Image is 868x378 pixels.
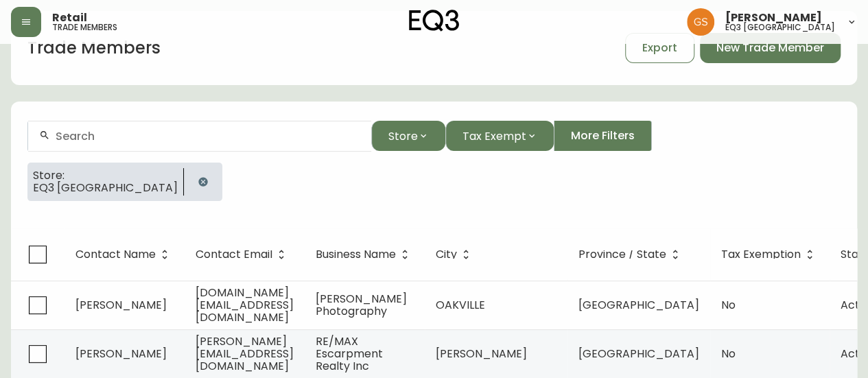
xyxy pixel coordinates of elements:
[371,121,445,151] button: Store
[642,40,677,56] span: Export
[196,285,294,325] span: [DOMAIN_NAME][EMAIL_ADDRESS][DOMAIN_NAME]
[388,128,418,145] span: Store
[436,346,527,362] span: [PERSON_NAME]
[462,128,526,145] span: Tax Exempt
[716,40,824,56] span: New Trade Member
[571,128,635,143] span: More Filters
[578,248,684,261] span: Province / State
[721,297,736,313] span: No
[725,23,835,32] h5: eq3 [GEOGRAPHIC_DATA]
[578,346,699,362] span: [GEOGRAPHIC_DATA]
[316,333,383,374] span: RE/MAX Escarpment Realty Inc
[721,248,819,261] span: Tax Exemption
[625,33,694,63] button: Export
[316,248,414,261] span: Business Name
[196,333,294,374] span: [PERSON_NAME][EMAIL_ADDRESS][DOMAIN_NAME]
[316,291,407,319] span: [PERSON_NAME] Photography
[27,36,161,60] h1: Trade Members
[578,250,666,259] span: Province / State
[75,297,167,313] span: [PERSON_NAME]
[52,12,87,23] span: Retail
[75,250,156,259] span: Contact Name
[33,182,178,194] span: EQ3 [GEOGRAPHIC_DATA]
[196,248,290,261] span: Contact Email
[52,23,117,32] h5: trade members
[721,250,801,259] span: Tax Exemption
[436,248,475,261] span: City
[578,297,699,313] span: [GEOGRAPHIC_DATA]
[554,121,652,151] button: More Filters
[33,169,178,182] span: Store:
[196,250,272,259] span: Contact Email
[56,130,360,143] input: Search
[445,121,554,151] button: Tax Exempt
[316,250,396,259] span: Business Name
[75,346,167,362] span: [PERSON_NAME]
[436,250,457,259] span: City
[687,8,714,36] img: 6b403d9c54a9a0c30f681d41f5fc2571
[721,346,736,362] span: No
[725,12,822,23] span: [PERSON_NAME]
[436,297,485,313] span: OAKVILLE
[409,10,460,32] img: logo
[75,248,174,261] span: Contact Name
[700,33,841,63] button: New Trade Member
